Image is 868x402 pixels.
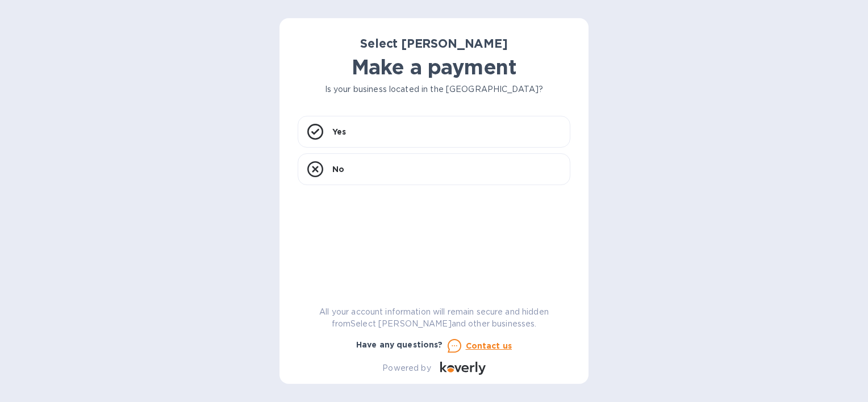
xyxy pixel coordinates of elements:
[356,340,443,349] b: Have any questions?
[298,55,570,79] h1: Make a payment
[298,83,570,95] p: Is your business located in the [GEOGRAPHIC_DATA]?
[382,362,431,374] p: Powered by
[298,306,570,330] p: All your account information will remain secure and hidden from Select [PERSON_NAME] and other bu...
[466,341,512,350] u: Contact us
[332,126,346,137] p: Yes
[332,164,344,175] p: No
[360,36,508,51] b: Select [PERSON_NAME]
